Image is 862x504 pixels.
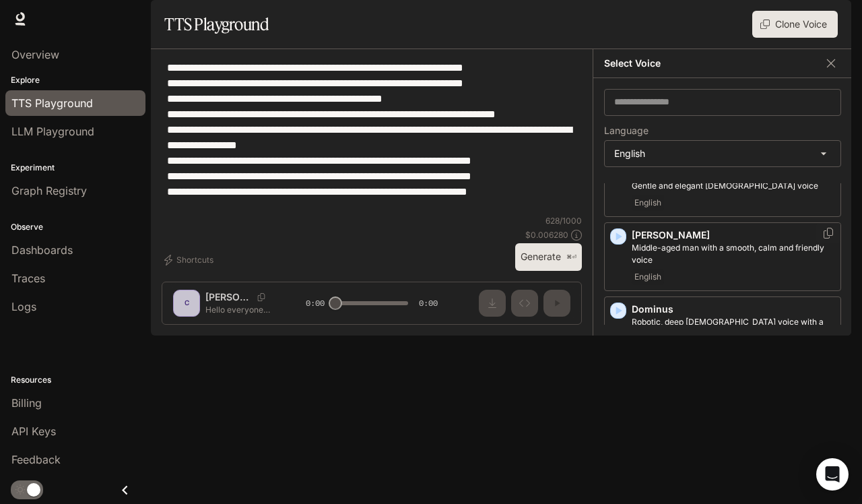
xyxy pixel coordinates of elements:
p: Gentle and elegant female voice [632,180,835,192]
p: Middle-aged man with a smooth, calm and friendly voice [632,242,835,266]
p: Language [604,126,649,135]
h1: TTS Playground [164,11,269,38]
span: English [632,269,664,285]
p: [PERSON_NAME] [632,228,835,242]
p: Dominus [632,303,835,316]
p: ⌘⏎ [566,253,576,261]
div: Open Intercom Messenger [816,458,849,491]
p: Robotic, deep male voice with a menacing quality. Perfect for villains [632,316,835,340]
button: Shortcuts [162,249,219,271]
span: English [632,195,664,211]
div: English [605,141,840,166]
button: Copy Voice ID [822,228,835,239]
button: Generate⌘⏎ [515,243,582,271]
button: Clone Voice [752,11,838,38]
